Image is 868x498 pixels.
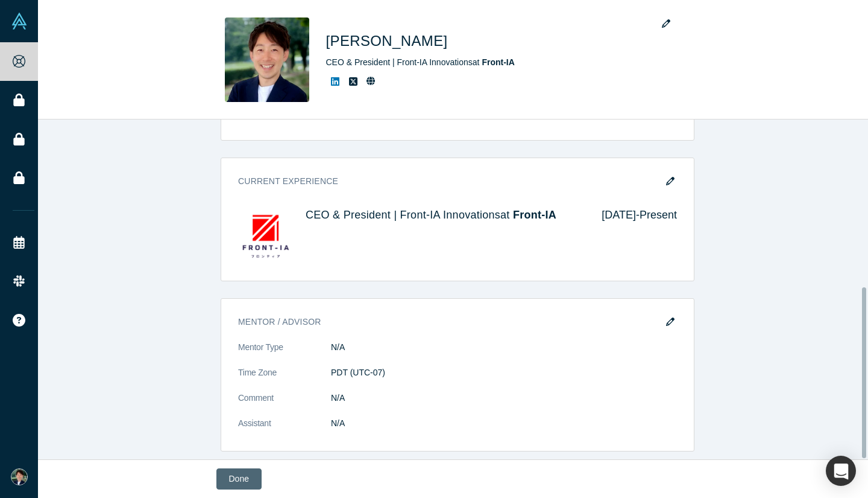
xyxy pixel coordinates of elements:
dt: Comment [238,392,331,417]
dt: Time Zone [238,366,331,392]
dt: Mentor Type [238,341,331,366]
img: Hiroyuki Tsuchida's Account [11,468,28,485]
a: Front-IA [513,209,556,221]
div: [DATE] - Present [585,209,677,264]
dd: N/A [331,392,677,404]
dt: Assistant [238,417,331,442]
a: Front-IA [482,57,514,67]
h4: CEO & President | Front-IA Innovations at [306,209,585,222]
button: Done [216,468,262,490]
dd: N/A [331,341,677,354]
dd: PDT (UTC-07) [331,366,677,379]
h3: Mentor / Advisor [238,316,660,328]
h1: [PERSON_NAME] [326,30,448,52]
img: Front-IA's Logo [238,209,293,264]
h3: Current Experience [238,175,660,188]
span: CEO & President | Front-IA Innovations at [326,57,515,67]
img: Alchemist Vault Logo [11,13,28,30]
dd: N/A [331,417,677,430]
img: Hiroyuki Tsuchida's Profile Image [225,18,309,102]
